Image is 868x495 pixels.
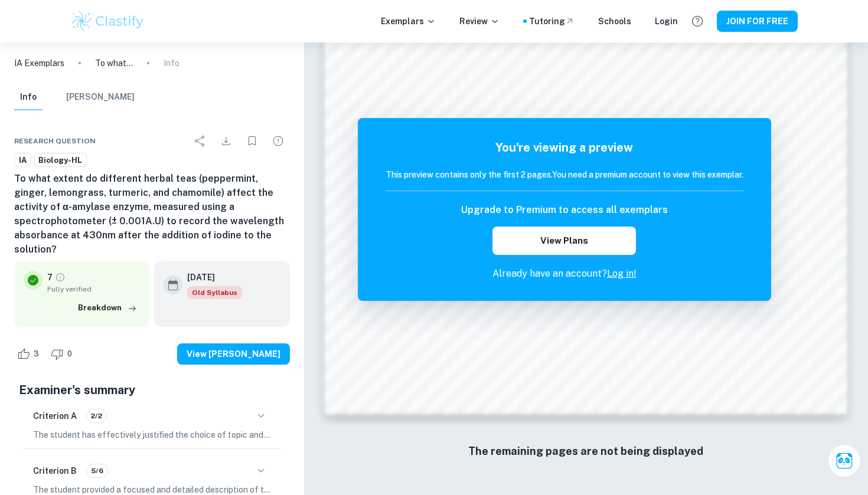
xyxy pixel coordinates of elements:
button: Breakdown [75,299,140,317]
span: 5/6 [87,466,107,476]
a: Tutoring [529,15,575,28]
button: View Plans [492,227,635,255]
p: The student has effectively justified the choice of topic and research question by emphasizing bo... [33,428,271,441]
a: Log in! [607,268,637,279]
div: Report issue [266,129,290,153]
span: 0 [61,348,79,360]
p: Info [164,57,180,70]
div: Dislike [48,345,79,363]
span: Fully verified [47,284,140,294]
h6: Criterion B [33,464,77,477]
h5: Examiner's summary [19,381,285,399]
span: Research question [14,136,96,146]
img: Clastify logo [70,9,145,33]
span: IA [15,155,31,166]
a: IA [14,153,31,168]
h5: You're viewing a preview [386,139,743,156]
h6: This preview contains only the first 2 pages. You need a premium account to view this exemplar. [386,168,743,181]
button: Info [14,84,43,110]
span: Biology-HL [34,155,86,166]
div: Starting from the May 2025 session, the Biology IA requirements have changed. It's OK to refer to... [187,286,242,299]
div: Bookmark [240,129,264,153]
button: Ask Clai [828,444,861,477]
h6: Criterion A [33,409,77,422]
p: Exemplars [381,15,436,28]
a: Biology-HL [34,153,87,168]
span: 3 [27,348,45,360]
button: Help and Feedback [687,11,707,31]
h6: The remaining pages are not being displayed [349,443,823,460]
div: Share [188,129,212,153]
h6: [DATE] [187,271,233,284]
p: To what extent do different herbal teas (peppermint, ginger, lemongrass, turmeric, and chamomile)... [95,57,133,70]
div: Like [14,345,45,363]
h6: To what extent do different herbal teas (peppermint, ginger, lemongrass, turmeric, and chamomile)... [14,172,290,257]
span: 2/2 [87,411,106,421]
p: 7 [47,271,53,284]
button: JOIN FOR FREE [717,11,798,32]
div: Download [214,129,238,153]
a: IA Exemplars [14,57,64,70]
button: View [PERSON_NAME] [177,343,290,365]
a: Schools [598,15,631,28]
a: Login [655,15,678,28]
p: Review [459,15,500,28]
span: Old Syllabus [187,286,242,299]
h6: Upgrade to Premium to access all exemplars [461,203,668,217]
a: Grade fully verified [55,272,66,283]
p: Already have an account? [386,267,743,281]
button: [PERSON_NAME] [66,84,135,110]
